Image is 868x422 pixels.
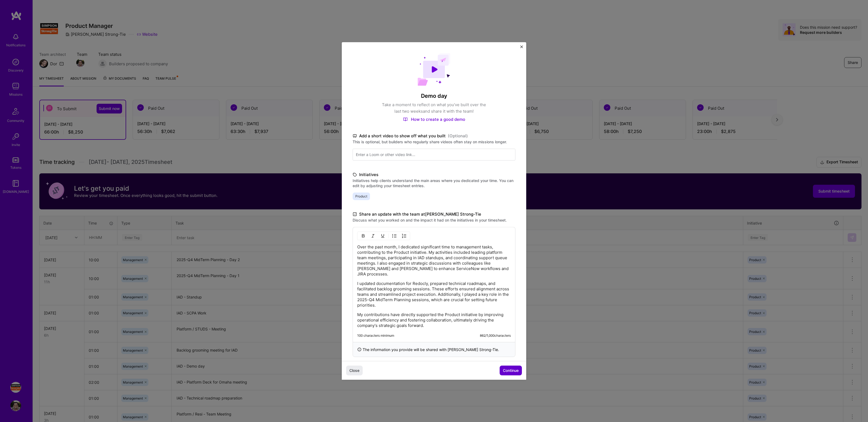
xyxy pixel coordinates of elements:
[403,117,408,121] img: How to create a good demo
[417,53,451,86] img: Demo day
[353,342,515,357] div: The information you provide will be shared with [PERSON_NAME] Strong-Tie .
[353,218,515,223] label: Discuss what you worked on and the impact it had on the initiatives in your timesheet.
[353,211,357,218] i: icon DocumentBlack
[392,234,397,238] img: UL
[353,92,515,99] h4: Demo day
[357,244,511,277] p: Over the past month, I dedicated significant time to management tasks, contributing to the Produc...
[503,368,519,373] span: Continue
[357,347,362,352] i: icon InfoBlack
[353,133,357,139] i: icon TvBlack
[357,281,511,308] p: I updated documentation for Redocly, prepared technical roadmaps, and facilitated backlog groomin...
[380,102,488,115] p: Take a moment to reflect on what you've built over the last two weeks and share it with the team!
[353,178,515,188] label: Initiatives help clients understand the main areas where you dedicated your time. You can edit by...
[353,149,515,161] input: Enter a Loom or other video link...
[381,234,385,238] img: Underline
[353,171,515,178] label: Initiatives
[353,211,515,218] label: Share an update with the team at [PERSON_NAME] Strong-Tie
[480,333,511,338] div: 862 / 1,000 characters
[448,133,468,139] span: (Optional)
[353,193,370,200] span: Product
[403,117,465,122] a: How to create a good demo
[353,133,515,139] label: Add a short video to show off what you built
[520,46,523,51] button: Close
[402,234,406,238] img: OL
[371,234,375,238] img: Italic
[361,234,365,238] img: Bold
[353,139,515,144] label: This is optional, but builders who regularly share videos often stay on missions longer.
[500,366,522,375] button: Continue
[353,172,357,178] i: icon TagBlack
[357,312,511,328] p: My contributions have directly supported the Product initiative by improving operational efficien...
[349,368,359,373] span: Close
[346,366,363,375] button: Close
[357,333,394,338] div: 100 characters minimum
